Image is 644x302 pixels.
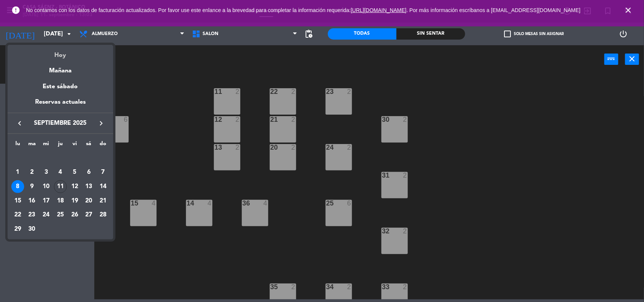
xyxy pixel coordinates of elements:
td: 7 de septiembre de 2025 [96,165,110,179]
td: 30 de septiembre de 2025 [25,222,39,236]
td: 19 de septiembre de 2025 [68,194,82,208]
div: 30 [26,223,38,236]
th: miércoles [39,140,53,151]
div: 9 [26,180,38,193]
td: 1 de septiembre de 2025 [11,165,25,179]
td: 20 de septiembre de 2025 [82,194,96,208]
span: septiembre 2025 [26,118,94,128]
th: jueves [53,140,68,151]
td: 24 de septiembre de 2025 [39,208,53,222]
div: 11 [54,180,67,193]
td: 15 de septiembre de 2025 [11,194,25,208]
td: 18 de septiembre de 2025 [53,194,68,208]
div: 8 [11,180,24,193]
td: 16 de septiembre de 2025 [25,194,39,208]
div: 22 [11,208,24,221]
div: 6 [82,166,95,179]
div: 20 [82,195,95,207]
th: martes [25,140,39,151]
td: 4 de septiembre de 2025 [53,165,68,179]
div: 7 [97,166,109,179]
div: 19 [68,195,81,207]
div: 21 [97,195,109,207]
td: 8 de septiembre de 2025 [11,179,25,194]
div: Este sábado [8,76,113,97]
button: keyboard_arrow_right [94,118,108,128]
button: keyboard_arrow_left [13,118,26,128]
td: 26 de septiembre de 2025 [68,208,82,222]
td: 13 de septiembre de 2025 [82,179,96,194]
td: 29 de septiembre de 2025 [11,222,25,236]
td: SEP. [11,151,110,166]
td: 5 de septiembre de 2025 [68,165,82,179]
div: 4 [54,166,67,179]
div: 3 [40,166,52,179]
div: Reservas actuales [8,97,113,113]
td: 3 de septiembre de 2025 [39,165,53,179]
td: 23 de septiembre de 2025 [25,208,39,222]
div: 25 [54,208,67,221]
i: keyboard_arrow_right [97,119,106,128]
div: 23 [26,208,38,221]
td: 2 de septiembre de 2025 [25,165,39,179]
th: sábado [82,140,96,151]
div: 12 [68,180,81,193]
i: keyboard_arrow_left [15,119,24,128]
div: 13 [82,180,95,193]
th: lunes [11,140,25,151]
td: 12 de septiembre de 2025 [68,179,82,194]
td: 25 de septiembre de 2025 [53,208,68,222]
div: 17 [40,195,52,207]
td: 10 de septiembre de 2025 [39,179,53,194]
div: 27 [82,208,95,221]
td: 14 de septiembre de 2025 [96,179,110,194]
td: 27 de septiembre de 2025 [82,208,96,222]
td: 9 de septiembre de 2025 [25,179,39,194]
td: 22 de septiembre de 2025 [11,208,25,222]
div: 24 [40,208,52,221]
div: 2 [26,166,38,179]
div: 29 [11,223,24,236]
div: 14 [97,180,109,193]
div: 26 [68,208,81,221]
div: Mañana [8,60,113,76]
div: 18 [54,195,67,207]
div: 16 [26,195,38,207]
div: 1 [11,166,24,179]
td: 11 de septiembre de 2025 [53,179,68,194]
div: 15 [11,195,24,207]
div: 5 [68,166,81,179]
td: 17 de septiembre de 2025 [39,194,53,208]
td: 21 de septiembre de 2025 [96,194,110,208]
th: domingo [96,140,110,151]
div: 10 [40,180,52,193]
div: 28 [97,208,109,221]
div: Hoy [8,45,113,60]
td: 6 de septiembre de 2025 [82,165,96,179]
th: viernes [68,140,82,151]
td: 28 de septiembre de 2025 [96,208,110,222]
